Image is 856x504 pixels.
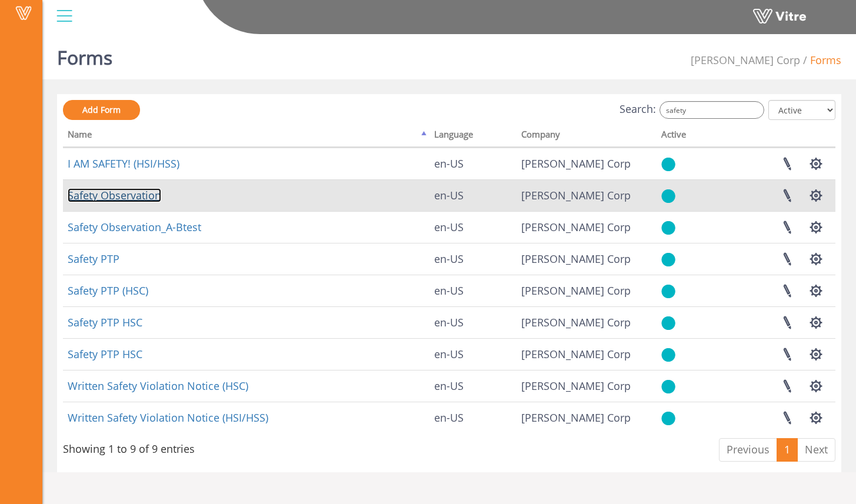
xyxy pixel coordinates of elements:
td: en-US [429,275,516,306]
a: Safety PTP HSC [68,315,142,329]
span: 210 [521,220,631,234]
a: Safety Observation [68,188,161,202]
a: Safety PTP HSC [68,347,142,361]
h1: Forms [57,29,112,79]
span: 210 [521,188,631,202]
a: Previous [719,438,777,462]
td: en-US [429,306,516,338]
a: Written Safety Violation Notice (HSC) [68,379,248,393]
th: Language [429,125,516,148]
td: en-US [429,148,516,179]
span: 210 [521,156,631,171]
img: yes [661,284,675,299]
span: 210 [521,283,631,298]
th: Company [517,125,657,148]
a: Written Safety Violation Notice (HSI/HSS) [68,410,268,425]
a: Add Form [63,100,140,120]
a: Safety Observation_A-Btest [68,220,201,234]
span: 210 [521,315,631,329]
a: Safety PTP [68,252,119,266]
td: en-US [429,402,516,433]
a: I AM SAFETY! (HSI/HSS) [68,156,179,171]
td: en-US [429,179,516,211]
span: 210 [691,53,800,67]
span: 210 [521,252,631,266]
img: yes [661,157,675,172]
li: Forms [800,53,841,68]
img: yes [661,411,675,426]
a: Next [797,438,835,462]
td: en-US [429,338,516,370]
td: en-US [429,370,516,402]
label: Search: [619,101,764,119]
input: Search: [660,101,764,119]
img: yes [661,379,675,394]
a: 1 [777,438,798,462]
span: Add Form [82,104,121,115]
a: Safety PTP (HSC) [68,283,148,298]
img: yes [661,221,675,235]
th: Name: activate to sort column descending [63,125,429,148]
td: en-US [429,211,516,243]
div: Showing 1 to 9 of 9 entries [63,437,195,457]
span: 210 [521,379,631,393]
img: yes [661,189,675,203]
img: yes [661,316,675,331]
td: en-US [429,243,516,275]
img: yes [661,252,675,267]
th: Active [657,125,717,148]
img: yes [661,348,675,362]
span: 210 [521,410,631,425]
span: 210 [521,347,631,361]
